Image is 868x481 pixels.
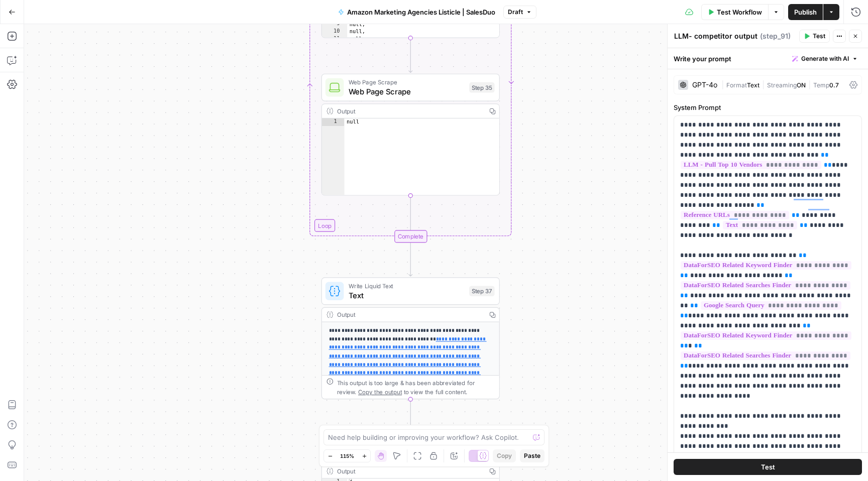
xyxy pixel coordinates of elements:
span: Paste [524,451,540,460]
button: Test [674,459,862,475]
button: Amazon Marketing Agencies Listicle | SalesDuo [332,4,501,20]
span: Amazon Marketing Agencies Listicle | SalesDuo [347,7,495,17]
g: Edge from step_37 to step_39 [409,399,412,432]
span: Web Page Scrape [349,78,465,87]
span: ON [797,81,806,89]
button: Test Workflow [701,4,768,20]
div: Web Page ScrapeWeb Page ScrapeStep 35Outputnull [321,74,500,196]
span: Web Page Scrape [349,86,465,97]
div: GPT-4o [692,81,717,88]
span: | [806,79,813,89]
span: Publish [794,7,817,17]
span: Streaming [767,81,797,89]
button: Paste [520,449,545,462]
span: Test [761,462,775,472]
div: This output is too large & has been abbreviated for review. to view the full content. [337,378,495,397]
div: Step 35 [469,82,494,93]
span: Test Workflow [717,7,762,17]
span: Format [726,81,747,89]
div: Complete [394,230,427,243]
g: Edge from step_31-iteration-end to step_37 [409,243,412,276]
span: 115% [340,452,354,460]
span: Generate with AI [801,54,849,63]
span: Write Liquid Text [349,281,465,290]
span: Copy the output [358,388,402,395]
div: 10 [322,28,347,36]
button: Publish [788,4,823,20]
span: | [721,79,726,89]
span: | [759,79,767,89]
span: ( step_91 ) [760,31,791,41]
span: 0.7 [829,81,839,89]
div: 1 [322,118,345,126]
span: Copy [497,451,512,460]
div: Output [337,466,482,475]
div: Step 37 [469,286,494,296]
div: Complete [321,230,500,243]
div: Output [337,310,482,319]
button: Copy [493,449,516,462]
span: Draft [508,8,523,17]
div: 11 [322,36,347,43]
button: Test [799,30,830,43]
button: Draft [503,6,536,19]
span: Text [747,81,759,89]
textarea: LLM- competitor output [674,31,757,41]
button: Generate with AI [788,52,862,65]
span: Temp [813,81,829,89]
span: Test [813,32,825,41]
div: 9 [322,21,347,28]
label: System Prompt [674,102,862,112]
span: Text [349,289,465,301]
div: Write your prompt [668,48,868,69]
g: Edge from step_31 to step_35 [409,38,412,73]
div: Output [337,106,482,115]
